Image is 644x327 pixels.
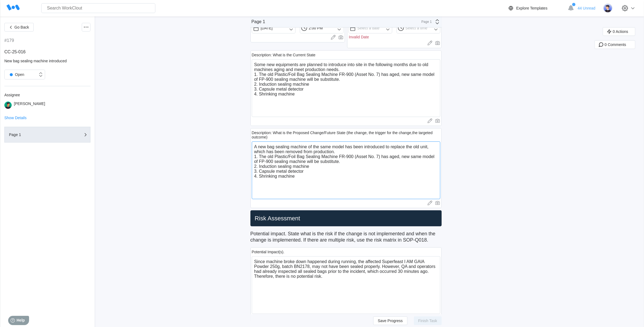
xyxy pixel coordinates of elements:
div: Description: What is the Proposed Change/Future State (the change, the trigger for the change,the... [252,131,440,139]
div: Explore Templates [516,6,548,10]
input: Select a date [348,23,392,33]
button: 0 Comments [595,40,635,49]
p: Potential impact. State what is the risk if the change is not implemented and when the change is ... [250,229,442,245]
input: Search WorkClout [41,3,155,13]
textarea: Since machine broke down happened during running, the affected Superfeast I AM GAIA Powder 250g, ... [252,256,440,314]
input: Select a time [300,23,344,33]
img: user-5.png [603,4,612,13]
div: Open [7,71,24,78]
span: Finish Task [418,319,437,322]
button: Show Details [4,116,27,120]
span: 0 Actions [613,30,628,33]
div: [PERSON_NAME] [14,101,45,109]
div: #179 [4,38,14,43]
div: Potential Impact(s). [252,250,285,254]
span: Save Progress [378,319,403,322]
button: Finish Task [414,316,442,325]
div: Description: What is the Current State [252,53,316,57]
div: Page 1 [252,19,265,24]
div: Invalid Date [348,33,392,39]
input: Select a date [252,23,296,33]
button: Page 1 [4,127,90,143]
input: Select a time [397,23,440,33]
button: Go Back [4,23,34,32]
div: New bag sealing machine introduced [4,59,90,63]
div: Page 1 [418,20,432,24]
textarea: Some new equipments are planned to introduce into site in the following months due to old machine... [252,59,440,117]
h2: Risk Assessment [253,215,439,222]
div: Page 1 [9,133,63,137]
button: Save Progress [373,316,407,325]
span: CC-25-016 [4,50,26,54]
div: Assignee [4,93,90,97]
img: user.png [4,101,12,109]
a: Explore Templates [508,5,565,11]
span: 44 Unread [578,6,595,10]
span: 0 Comments [605,43,626,47]
textarea: A new bag sealing machine of the same model has been introduced to replace the old unit, which ha... [252,141,440,199]
button: 0 Actions [603,27,635,36]
span: Go Back [14,25,29,29]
